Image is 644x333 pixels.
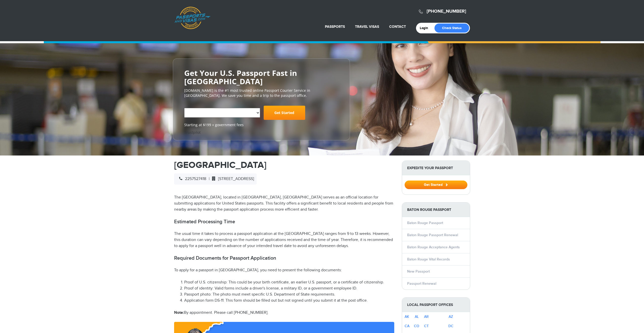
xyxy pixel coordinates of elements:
[414,324,419,328] a: CO
[174,231,394,249] p: The usual time it takes to process a passport application at the [GEOGRAPHIC_DATA] ranges from 9 ...
[174,310,184,315] strong: Note:
[325,25,345,29] a: Passports
[427,9,466,14] a: [PHONE_NUMBER]
[174,161,394,170] h1: [GEOGRAPHIC_DATA]
[184,298,394,304] li: Application form DS-11: This form should be filled out but not signed until you submit it at the ...
[174,219,394,225] h2: Estimated Processing Time
[415,315,419,319] a: AL
[402,298,470,312] strong: Local Passport Offices
[407,233,458,237] a: Baton Rouge Passport Renewal
[424,324,429,328] a: CT
[184,279,394,285] li: Proof of U.S. citizenship: This could be your birth certificate, an earlier U.S. passport, or a c...
[424,315,429,319] a: AR
[264,106,305,120] a: Get Started
[434,24,469,33] a: Check Status
[184,292,394,298] li: Passport photo: The photo must meet specific U.S. Department of State requirements.
[402,161,470,175] strong: Expedite Your Passport
[184,130,201,135] a: Trustpilot
[405,324,409,328] a: CA
[174,173,257,185] div: |
[184,285,394,292] li: Proof of identity: Valid forms include a driver's license, a military ID, or a government employe...
[174,194,394,213] p: The [GEOGRAPHIC_DATA], located in [GEOGRAPHIC_DATA], [GEOGRAPHIC_DATA] serves as an official loca...
[174,310,394,316] p: By appointment. Please call [PHONE_NUMBER].
[449,315,453,319] a: AZ
[407,221,443,225] a: Baton Rouge Passport
[174,7,210,29] a: Passports & [DOMAIN_NAME]
[174,267,394,273] p: To apply for a passport in [GEOGRAPHIC_DATA], you need to present the following documents:
[174,255,394,261] h2: Required Documents for Passport Application
[405,315,409,319] a: AK
[389,25,406,29] a: Contact
[184,122,339,127] span: Starting at $199 + government fees
[210,176,254,181] span: [STREET_ADDRESS]
[407,245,460,249] a: Baton Rouge Acceptance Agents
[402,203,470,217] strong: Baton Rouge Passport
[177,176,206,181] span: 2257527418
[405,181,467,189] button: Get Started
[407,257,450,261] a: Baton Rouge Vital Records
[405,183,467,187] a: Get Started
[448,324,453,328] a: DC
[355,25,379,29] a: Travel Visas
[420,26,432,30] a: Login
[407,269,430,274] a: New Passport
[407,281,436,286] a: Passport Renewal
[184,69,339,85] h2: Get Your U.S. Passport Fast in [GEOGRAPHIC_DATA]
[184,88,339,98] p: [DOMAIN_NAME] is the #1 most trusted online Passport Courier Service in [GEOGRAPHIC_DATA]. We sav...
